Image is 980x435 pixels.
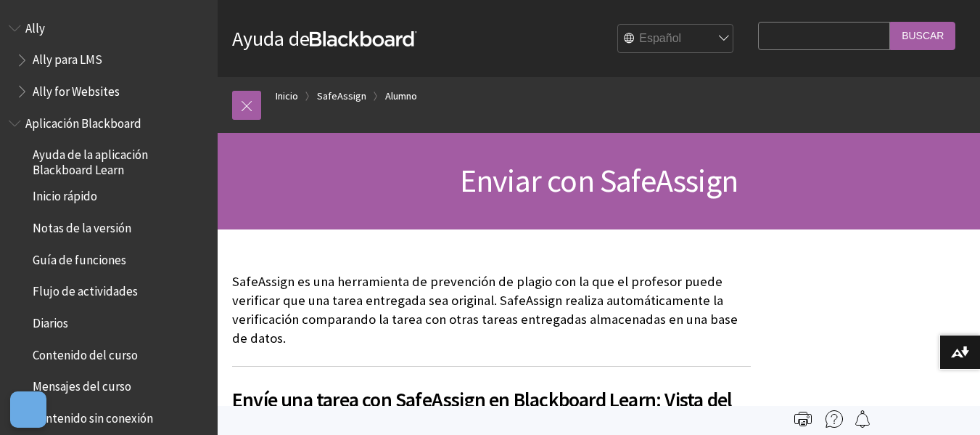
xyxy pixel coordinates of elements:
a: SafeAssign [317,87,366,105]
input: Buscar [890,22,955,50]
span: Ally for Websites [33,79,120,99]
select: Site Language Selector [618,25,734,54]
strong: Blackboard [310,31,417,46]
a: Alumno [385,87,417,105]
img: Follow this page [854,410,871,428]
p: SafeAssign es una herramienta de prevención de plagio con la que el profesor puede verificar que ... [232,272,751,349]
nav: Book outline for Anthology Ally Help [9,16,209,104]
span: Ally [25,16,45,36]
span: Mensajes del curso [33,375,131,394]
span: Contenido del curso [33,343,138,362]
span: Contenido sin conexión [33,406,153,426]
span: Ally para LMS [33,48,102,68]
img: More help [825,410,843,428]
img: Print [794,410,812,428]
span: Enviar con SafeAssign [460,160,738,200]
button: Abrir preferencias [10,391,46,428]
span: Flujo de actividades [33,280,138,299]
span: Inicio rápido [33,184,97,204]
span: Ayuda de la aplicación Blackboard Learn [33,143,207,177]
span: Diarios [33,311,68,330]
a: Inicio [276,87,298,105]
span: Guía de funciones [33,248,126,267]
span: Notas de la versión [33,216,131,235]
span: Aplicación Blackboard [25,111,141,131]
a: Ayuda deBlackboard [232,25,417,52]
